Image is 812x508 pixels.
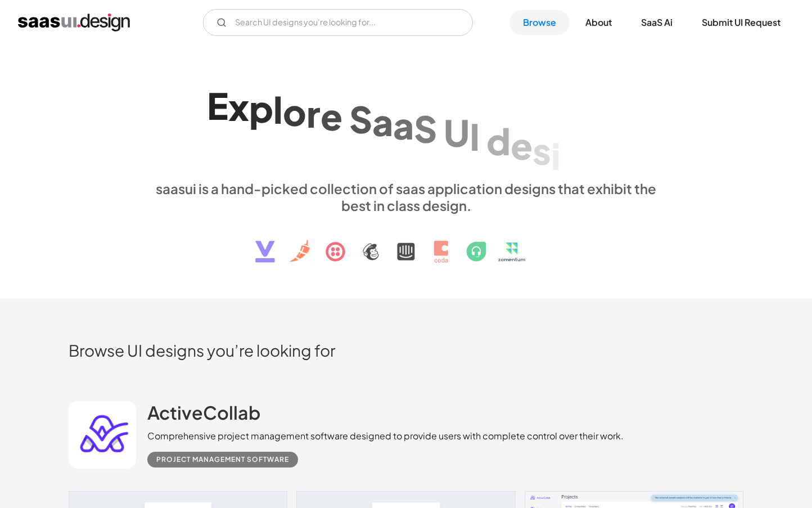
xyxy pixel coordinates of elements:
div: r [306,92,321,135]
div: I [470,115,480,158]
h2: Browse UI designs you’re looking for [69,340,743,360]
h1: Explore SaaS UI design patterns & interactions. [147,83,665,169]
div: U [444,110,470,154]
div: s [533,129,551,172]
input: Search UI designs you're looking for... [203,9,473,36]
div: p [249,86,273,129]
div: Comprehensive project management software designed to provide users with complete control over th... [147,429,624,443]
a: ActiveCollab [147,401,260,429]
div: e [321,94,342,137]
div: o [283,89,306,133]
div: e [511,124,533,167]
a: SaaS Ai [628,10,686,35]
div: a [372,100,393,143]
form: Email Form [203,9,473,36]
div: a [393,103,414,146]
div: Project Management Software [156,453,289,466]
a: home [18,14,130,32]
div: S [414,107,437,150]
a: Browse [509,10,570,35]
a: About [572,10,625,35]
a: Submit UI Request [688,10,794,35]
div: l [273,88,283,131]
div: x [228,85,249,128]
div: E [207,84,228,127]
div: S [349,97,372,140]
div: saasui is a hand-picked collection of saas application designs that exhibit the best in class des... [147,180,665,214]
div: d [486,119,511,162]
img: text, icon, saas logo [236,214,576,272]
h2: ActiveCollab [147,401,260,424]
div: i [551,134,561,177]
